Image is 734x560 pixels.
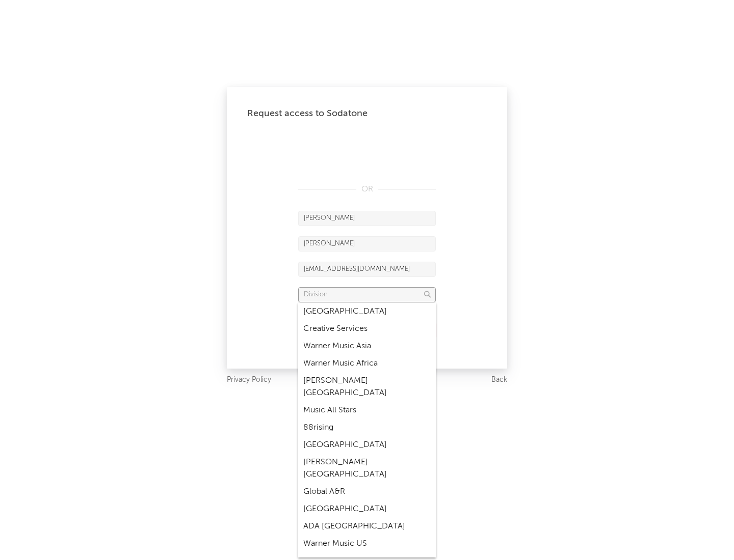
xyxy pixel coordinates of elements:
div: [PERSON_NAME] [GEOGRAPHIC_DATA] [298,372,436,402]
div: Warner Music US [298,535,436,552]
div: [GEOGRAPHIC_DATA] [298,500,436,518]
a: Back [491,374,507,386]
input: Division [298,287,436,302]
input: Email [298,262,436,277]
div: Request access to Sodatone [247,107,487,120]
div: [GEOGRAPHIC_DATA] [298,303,436,320]
input: Last Name [298,236,436,251]
div: Warner Music Asia [298,338,436,355]
div: Creative Services [298,320,436,338]
input: First Name [298,211,436,226]
div: [PERSON_NAME] [GEOGRAPHIC_DATA] [298,454,436,483]
div: [GEOGRAPHIC_DATA] [298,436,436,454]
div: Global A&R [298,483,436,500]
div: Music All Stars [298,402,436,419]
div: 88rising [298,419,436,436]
div: Warner Music Africa [298,355,436,372]
div: ADA [GEOGRAPHIC_DATA] [298,518,436,535]
div: OR [298,183,436,195]
a: Privacy Policy [227,374,271,386]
